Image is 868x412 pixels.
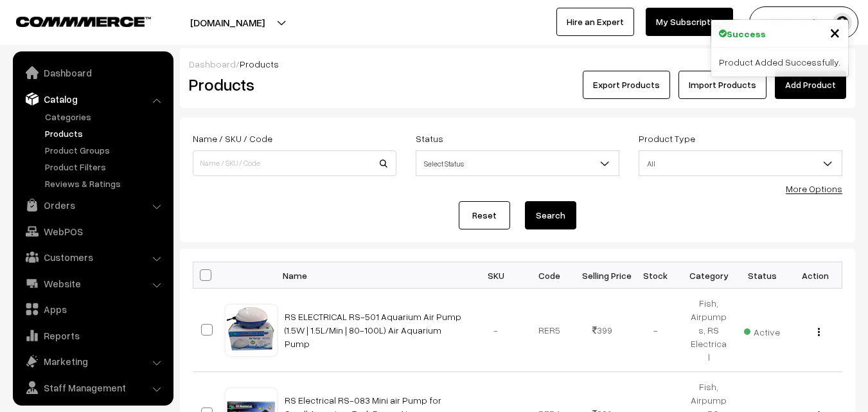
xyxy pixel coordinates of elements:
span: All [639,150,842,176]
td: Fish, Airpumps, RS Electrical [682,289,736,372]
a: Products [42,127,169,140]
a: Import Products [678,71,766,99]
a: Categories [42,110,169,123]
label: Status [416,132,443,145]
th: Action [789,262,842,289]
td: - [629,289,682,372]
a: Hire an Expert [556,8,634,36]
a: RS ELECTRICAL RS-501 Aquarium Air Pump (1.5W | 1.5L/Min | 80-100L) Air Aquarium Pump [285,311,461,349]
th: Stock [629,262,682,289]
div: Product Added Successfully. [711,48,848,76]
img: Menu [818,328,820,336]
span: All [639,152,842,175]
a: Add Product [775,71,846,99]
a: Reports [16,324,169,347]
button: Tunai Love for… [749,6,858,39]
a: Product Filters [42,160,169,174]
a: Catalog [16,87,169,111]
a: Product Groups [42,143,169,157]
td: 399 [576,289,629,372]
input: Name / SKU / Code [193,150,396,176]
span: Active [744,322,780,339]
span: Select Status [416,152,619,175]
td: RER5 [522,289,576,372]
a: Marketing [16,350,169,373]
img: user [833,13,852,32]
button: Close [829,22,840,42]
a: Reviews & Ratings [42,177,169,190]
th: Code [522,262,576,289]
label: Product Type [639,132,695,145]
th: Status [736,262,789,289]
a: WebPOS [16,220,169,243]
th: SKU [470,262,523,289]
span: Select Status [416,150,619,176]
a: Reset [459,201,510,229]
button: [DOMAIN_NAME] [145,6,310,39]
button: Export Products [583,71,670,99]
span: × [829,20,840,44]
td: - [470,289,523,372]
label: Name / SKU / Code [193,132,272,145]
a: More Options [786,183,842,194]
th: Selling Price [576,262,629,289]
a: Apps [16,298,169,321]
a: Dashboard [16,61,169,84]
button: Search [525,201,576,229]
a: Orders [16,193,169,217]
img: COMMMERCE [16,17,151,26]
a: Customers [16,246,169,269]
div: / [189,57,846,71]
a: Dashboard [189,58,236,69]
a: Staff Management [16,376,169,399]
strong: Success [727,27,766,40]
th: Category [682,262,736,289]
a: COMMMERCE [16,13,128,28]
h2: Products [189,75,395,94]
span: Products [240,58,279,69]
a: My Subscription [646,8,733,36]
a: Website [16,272,169,295]
th: Name [277,262,470,289]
